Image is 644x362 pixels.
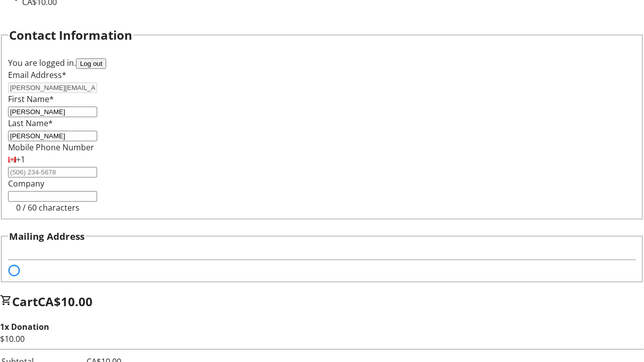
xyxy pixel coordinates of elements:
label: Company [8,178,44,189]
label: Email Address* [8,69,66,80]
input: (506) 234-5678 [8,167,97,177]
h2: Contact Information [9,26,132,44]
span: CA$10.00 [38,293,93,310]
h3: Mailing Address [9,229,85,243]
span: Cart [12,293,38,310]
tr-character-limit: 0 / 60 characters [16,202,79,213]
label: Last Name* [8,118,53,129]
label: First Name* [8,94,54,105]
div: You are logged in. [8,57,636,69]
label: Mobile Phone Number [8,142,94,153]
button: Log out [76,58,106,69]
